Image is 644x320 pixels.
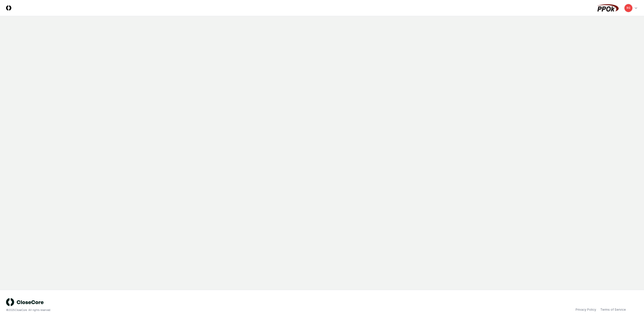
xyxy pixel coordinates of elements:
[6,298,44,306] img: logo
[627,6,630,10] span: RG
[6,308,322,312] div: © 2025 CloseCore. All rights reserved.
[596,4,620,12] img: PPOk logo
[6,5,11,11] img: Logo
[576,307,596,312] a: Privacy Policy
[624,4,633,13] button: RG
[600,307,626,312] a: Terms of Service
